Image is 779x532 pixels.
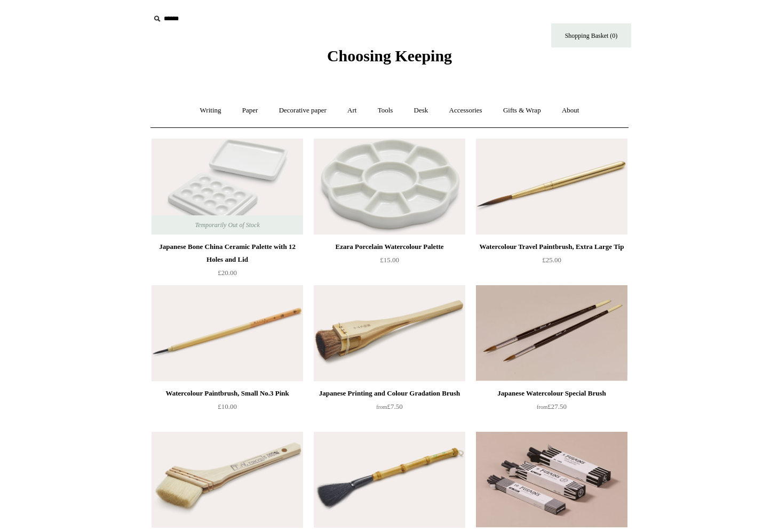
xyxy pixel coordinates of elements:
a: About [552,96,589,125]
a: Choosing Keeping [327,55,452,63]
a: Japanese Watercolour Special Brush from£27.50 [476,387,627,431]
a: Watercolour Travel Paintbrush, Extra Large Tip Watercolour Travel Paintbrush, Extra Large Tip [476,139,627,235]
img: Watercolour Paintbrush, Small No.3 Pink [152,285,303,381]
a: Natural Bristle Japanese Craft Paint Brush, No.2 Angled Natural Bristle Japanese Craft Paint Brus... [152,432,303,528]
a: Writing [190,96,231,125]
a: Ezara Porcelain Watercolour Palette Ezara Porcelain Watercolour Palette [314,139,465,235]
a: Japanese Printing and Colour Gradation Brush Japanese Printing and Colour Gradation Brush [314,285,465,381]
a: Art [338,96,366,125]
span: Choosing Keeping [327,47,452,65]
a: Japanese Printing and Colour Gradation Brush from£7.50 [314,387,465,431]
a: Artist's Willow Charcoal Drawing Sticks Artist's Willow Charcoal Drawing Sticks [476,432,627,528]
a: Japanese Bone China Ceramic Palette with 12 Holes and Lid Japanese Bone China Ceramic Palette wit... [152,139,303,235]
div: Ezara Porcelain Watercolour Palette [316,240,463,253]
a: Tools [368,96,403,125]
div: Japanese Bone China Ceramic Palette with 12 Holes and Lid [154,240,300,266]
a: Japanese Bone China Ceramic Palette with 12 Holes and Lid £20.00 [152,240,303,284]
img: Japanese Bone China Ceramic Palette with 12 Holes and Lid [152,139,303,235]
span: £25.00 [542,256,561,264]
a: Desk [404,96,438,125]
a: Shopping Basket (0) [551,23,631,47]
img: Japanese Watercolour Special Brush [476,285,627,381]
a: Watercolour Paintbrush, Small No.3 Pink Watercolour Paintbrush, Small No.3 Pink [152,285,303,381]
span: Temporarily Out of Stock [184,215,270,235]
img: Premium Japanese Blending Brush [314,432,465,528]
img: Japanese Printing and Colour Gradation Brush [314,285,465,381]
div: Watercolour Travel Paintbrush, Extra Large Tip [479,240,625,253]
img: Artist's Willow Charcoal Drawing Sticks [476,432,627,528]
span: from [537,404,547,410]
a: Decorative paper [269,96,336,125]
span: £20.00 [218,269,237,277]
a: Gifts & Wrap [494,96,551,125]
span: £10.00 [218,402,237,410]
span: £27.50 [537,402,567,410]
a: Watercolour Travel Paintbrush, Extra Large Tip £25.00 [476,240,627,284]
img: Ezara Porcelain Watercolour Palette [314,139,465,235]
img: Natural Bristle Japanese Craft Paint Brush, No.2 Angled [152,432,303,528]
a: Paper [233,96,268,125]
div: Japanese Printing and Colour Gradation Brush [316,387,463,400]
div: Watercolour Paintbrush, Small No.3 Pink [154,387,300,400]
img: Watercolour Travel Paintbrush, Extra Large Tip [476,139,627,235]
a: Watercolour Paintbrush, Small No.3 Pink £10.00 [152,387,303,431]
span: £15.00 [380,256,399,264]
a: Ezara Porcelain Watercolour Palette £15.00 [314,240,465,284]
a: Premium Japanese Blending Brush Premium Japanese Blending Brush [314,432,465,528]
span: from [376,404,387,410]
a: Japanese Watercolour Special Brush Japanese Watercolour Special Brush [476,285,627,381]
span: £7.50 [376,402,402,410]
a: Accessories [440,96,492,125]
div: Japanese Watercolour Special Brush [479,387,625,400]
